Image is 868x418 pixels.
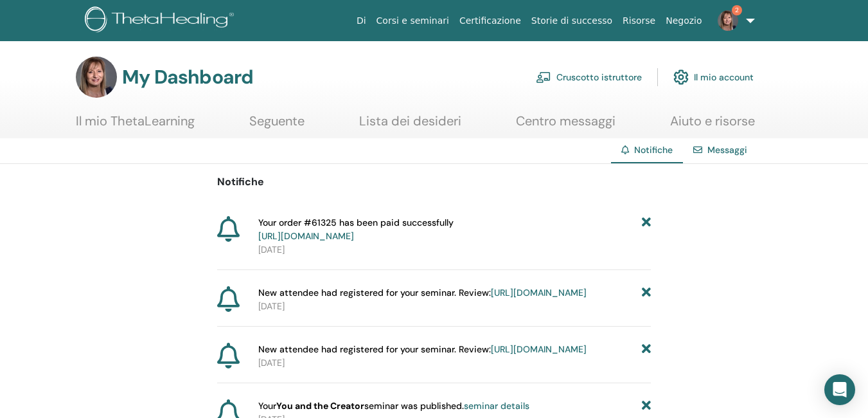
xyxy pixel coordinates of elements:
[359,113,461,138] a: Lista dei desideri
[732,5,742,15] span: 2
[258,300,651,313] p: [DATE]
[718,10,738,31] img: default.jpg
[670,113,755,138] a: Aiuto e risorse
[824,374,855,405] div: Open Intercom Messenger
[276,400,364,412] strong: You and the Creator
[454,9,526,33] a: Certificazione
[660,9,707,33] a: Negozio
[122,66,253,89] h3: My Dashboard
[351,9,371,33] a: Di
[76,57,117,98] img: default.jpg
[258,243,651,257] p: [DATE]
[491,287,587,298] a: [URL][DOMAIN_NAME]
[516,113,616,138] a: Centro messaggi
[258,286,587,300] span: New attendee had registered for your seminar. Review:
[536,63,642,91] a: Cruscotto istruttore
[76,113,195,138] a: Il mio ThetaLearning
[217,174,651,190] p: Notifiche
[617,9,660,33] a: Risorse
[491,343,587,355] a: [URL][DOMAIN_NAME]
[673,63,754,91] a: Il mio account
[464,400,529,412] a: seminar details
[258,399,529,413] span: Your seminar was published.
[258,343,587,356] span: New attendee had registered for your seminar. Review:
[634,144,673,156] span: Notifiche
[249,113,305,138] a: Seguente
[85,6,238,35] img: logo.png
[371,9,454,33] a: Corsi e seminari
[707,144,747,156] a: Messaggi
[258,216,454,243] span: Your order #61325 has been paid successfully
[536,71,551,83] img: chalkboard-teacher.svg
[526,9,617,33] a: Storie di successo
[258,230,354,242] a: [URL][DOMAIN_NAME]
[673,66,689,88] img: cog.svg
[258,356,651,370] p: [DATE]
